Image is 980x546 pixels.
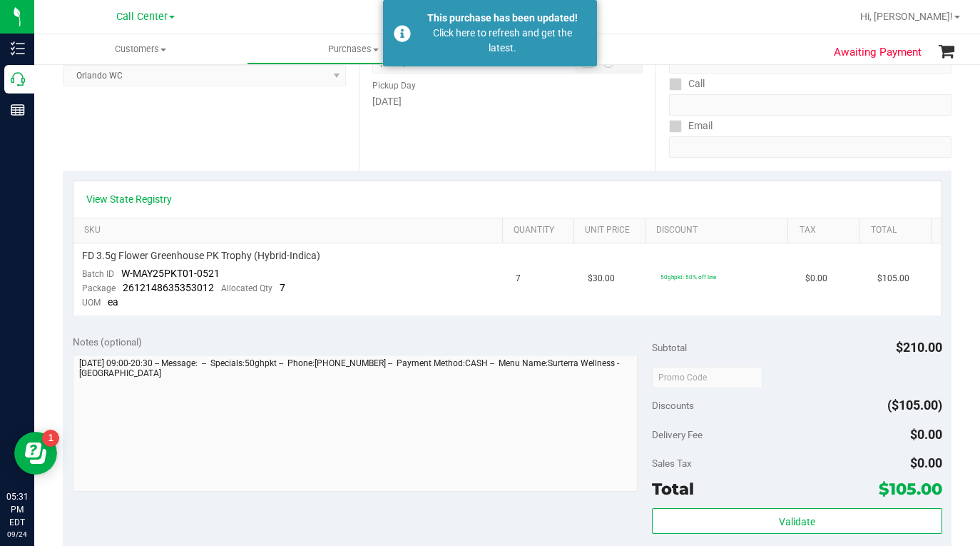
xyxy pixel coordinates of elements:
[419,11,586,26] div: This purchase has been updated!
[6,529,28,540] p: 09/24
[860,11,953,22] span: Hi, [PERSON_NAME]!
[121,268,220,279] span: W-MAY25PKT01-0521
[14,432,57,475] iframe: Resource center
[805,272,827,285] span: $0.00
[108,296,118,308] span: ea
[652,479,694,499] span: Total
[73,336,142,348] span: Notes (optional)
[84,225,496,236] a: SKU
[372,79,416,92] label: Pickup Day
[669,94,951,116] input: Format: (999) 999-9999
[834,44,922,61] span: Awaiting Payment
[372,94,642,109] div: [DATE]
[11,72,25,86] inline-svg: Call Center
[82,298,101,308] span: UOM
[34,43,247,56] span: Customers
[6,490,28,529] p: 05:31 PM EDT
[800,225,854,236] a: Tax
[669,74,705,94] label: Call
[11,103,25,117] inline-svg: Reports
[896,340,942,355] span: $210.00
[585,225,640,236] a: Unit Price
[871,225,926,236] a: Total
[877,272,909,285] span: $105.00
[652,429,703,440] span: Delivery Fee
[11,41,25,56] inline-svg: Inventory
[910,427,942,442] span: $0.00
[34,34,247,64] a: Customers
[82,283,116,293] span: Package
[660,273,716,280] span: 50ghpkt: 50% off line
[82,249,320,263] span: FD 3.5g Flower Greenhouse PK Trophy (Hybrid-Indica)
[247,43,459,56] span: Purchases
[910,455,942,470] span: $0.00
[221,283,272,293] span: Allocated Qty
[652,393,694,418] span: Discounts
[514,225,568,236] a: Quantity
[419,26,586,56] div: Click here to refresh and get the latest.
[779,516,815,527] span: Validate
[588,272,615,285] span: $30.00
[82,269,114,279] span: Batch ID
[652,367,762,388] input: Promo Code
[652,342,687,353] span: Subtotal
[42,430,59,447] iframe: Resource center unread badge
[280,282,285,293] span: 7
[656,225,782,236] a: Discount
[123,282,214,293] span: 2612148635353012
[247,34,459,64] a: Purchases
[652,508,941,534] button: Validate
[669,116,713,136] label: Email
[887,398,942,413] span: ($105.00)
[86,192,172,206] a: View State Registry
[879,479,942,499] span: $105.00
[116,11,168,23] span: Call Center
[652,457,692,469] span: Sales Tax
[516,272,521,285] span: 7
